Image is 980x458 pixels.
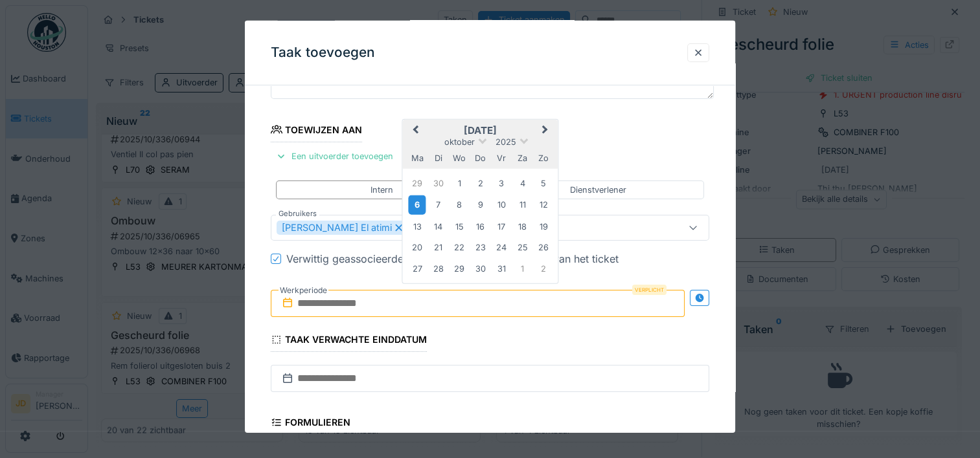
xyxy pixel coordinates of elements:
div: Choose zaterdag 11 oktober 2025 [514,196,531,213]
div: Formulieren [271,413,350,435]
div: Verwittig geassocieerde gebruikers van het genereren van het ticket [286,251,619,267]
div: Choose woensdag 29 oktober 2025 [451,259,468,277]
div: Choose vrijdag 17 oktober 2025 [493,217,510,235]
div: Choose dinsdag 30 september 2025 [429,174,447,191]
div: Choose zaterdag 25 oktober 2025 [514,239,531,256]
div: Choose maandag 13 oktober 2025 [409,217,426,235]
label: Gebruikers [276,208,319,219]
div: Choose vrijdag 10 oktober 2025 [493,196,510,213]
h3: Taak toevoegen [271,45,375,61]
label: Werkperiode [279,283,328,298]
div: [PERSON_NAME] El atimi [277,221,410,235]
div: Choose dinsdag 7 oktober 2025 [429,196,447,213]
button: Previous Month [404,121,425,142]
div: Choose zaterdag 1 november 2025 [514,259,531,277]
div: Choose zondag 5 oktober 2025 [534,174,552,191]
span: 2025 [496,137,516,147]
div: dinsdag [429,149,447,167]
div: Choose woensdag 1 oktober 2025 [451,174,468,191]
div: Choose woensdag 15 oktober 2025 [451,217,468,235]
div: Choose zondag 19 oktober 2025 [534,217,552,235]
div: Intern [370,184,393,196]
div: Een uitvoerder toevoegen [271,147,398,165]
div: Choose maandag 6 oktober 2025 [409,195,426,214]
div: Choose maandag 20 oktober 2025 [409,239,426,256]
div: Choose dinsdag 28 oktober 2025 [429,259,447,277]
div: Choose donderdag 23 oktober 2025 [472,239,489,256]
div: Choose zondag 2 november 2025 [534,259,552,277]
div: Choose donderdag 30 oktober 2025 [472,259,489,277]
div: donderdag [472,149,489,167]
div: Choose vrijdag 31 oktober 2025 [493,259,510,277]
div: zaterdag [514,149,531,167]
div: maandag [409,149,426,167]
div: Choose zondag 26 oktober 2025 [534,239,552,256]
div: Choose dinsdag 21 oktober 2025 [429,239,447,256]
div: Dienstverlener [570,184,626,196]
div: Choose maandag 29 september 2025 [409,174,426,191]
div: Choose donderdag 9 oktober 2025 [472,196,489,213]
div: Taak verwachte einddatum [271,330,427,352]
span: oktober [444,137,475,147]
div: Choose dinsdag 14 oktober 2025 [429,217,447,235]
div: Choose zondag 12 oktober 2025 [534,196,552,213]
div: Choose vrijdag 24 oktober 2025 [493,239,510,256]
div: Choose maandag 27 oktober 2025 [409,259,426,277]
h2: [DATE] [403,125,558,136]
div: Verplicht [632,285,667,295]
div: Choose woensdag 22 oktober 2025 [451,239,468,256]
div: Toewijzen aan [271,120,362,142]
div: Choose vrijdag 3 oktober 2025 [493,174,510,191]
div: vrijdag [493,149,510,167]
div: Choose zaterdag 18 oktober 2025 [514,217,531,235]
div: zondag [534,149,552,167]
div: Choose donderdag 16 oktober 2025 [472,217,489,235]
button: Next Month [536,121,557,142]
div: Choose woensdag 8 oktober 2025 [451,196,468,213]
div: Choose zaterdag 4 oktober 2025 [514,174,531,191]
div: Month oktober, 2025 [407,173,554,279]
div: woensdag [451,149,468,167]
div: Choose donderdag 2 oktober 2025 [472,174,489,191]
